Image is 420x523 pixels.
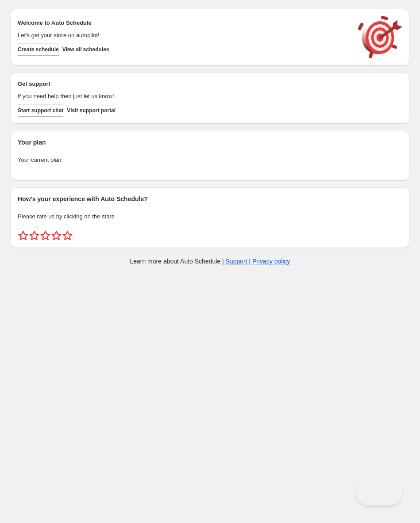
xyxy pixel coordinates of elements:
span: Start support chat [18,107,63,114]
a: Support [226,258,247,265]
p: Let's get your store on autopilot! [18,31,349,40]
span: Create schedule [18,46,59,53]
span: Visit support portal [67,107,116,114]
iframe: Toggle Customer Support [356,479,402,505]
button: View all schedules [62,43,109,56]
h2: Your plan [18,138,402,147]
h2: Get support [18,80,349,88]
a: Start support chat [18,104,63,117]
a: Privacy policy [252,258,290,265]
a: Visit support portal [67,104,116,117]
p: Learn more about Auto Schedule | | [130,257,290,266]
p: If you need help then just let us know! [18,92,349,101]
h2: Welcome to Auto Schedule [18,19,349,27]
button: Create schedule [18,43,59,56]
span: View all schedules [62,46,109,53]
h2: How's your experience with Auto Schedule? [18,195,402,203]
p: Your current plan: [18,156,402,164]
p: Please rate us by clicking on the stars [18,212,402,221]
